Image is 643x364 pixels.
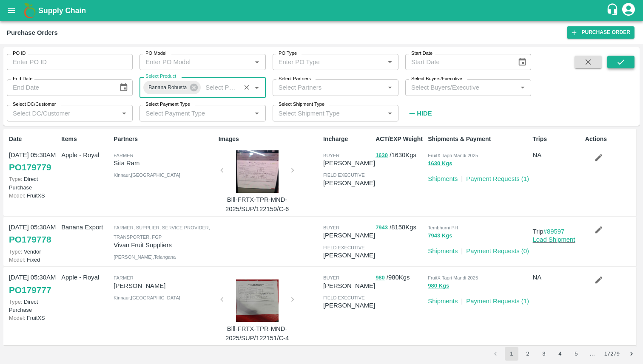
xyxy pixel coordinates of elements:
[323,178,375,188] p: [PERSON_NAME]
[9,176,22,182] span: Type:
[533,150,582,160] p: NA
[9,256,58,264] p: Fixed
[116,79,132,96] button: Choose date
[9,175,58,191] p: Direct Purchase
[13,50,26,57] label: PO ID
[323,135,372,144] p: Incharge
[9,248,58,256] p: Vendor
[143,83,192,92] span: Banana Robusta
[428,225,458,230] span: Tembhurni PH
[145,101,190,108] label: Select Payment Type
[411,50,432,57] label: Start Date
[9,314,58,322] p: FruitXS
[61,150,110,160] p: Apple - Royal
[9,223,58,232] p: [DATE] 05:30AM
[323,275,339,280] span: buyer
[38,5,606,17] a: Supply Chain
[251,82,262,93] button: Open
[2,1,21,20] button: open drawer
[586,350,599,358] div: …
[405,54,511,70] input: Start Date
[466,248,529,254] a: Payment Requests (0)
[376,273,424,282] p: / 980 Kgs
[323,231,375,240] p: [PERSON_NAME]
[119,108,130,119] button: Open
[251,56,262,68] button: Open
[428,275,478,280] span: FruitX Tapri Mandi 2025
[428,298,458,305] a: Shipments
[505,347,518,361] button: page 1
[405,106,434,121] button: Hide
[428,159,452,169] button: 1630 Kgs
[533,227,582,236] p: Trip
[114,275,133,280] span: Farmer
[202,82,238,93] input: Select Product
[7,54,133,70] input: Enter PO ID
[61,223,110,232] p: Banana Export
[142,107,238,119] input: Select Payment Type
[9,107,116,119] input: Select DC/Customer
[9,150,58,160] p: [DATE] 05:30AM
[9,135,58,144] p: Date
[114,295,180,300] span: Kinnaur , [GEOGRAPHIC_DATA]
[458,243,463,256] div: |
[376,223,424,232] p: / 8158 Kgs
[543,228,565,235] a: #89597
[602,347,622,361] button: Go to page 17279
[428,135,529,144] p: Shipments & Payment
[7,79,112,96] input: End Date
[7,27,58,38] div: Purchase Orders
[384,108,395,119] button: Open
[521,347,535,361] button: Go to page 2
[114,254,176,260] span: [PERSON_NAME] , Telangana
[275,82,382,93] input: Select Partners
[533,236,575,243] a: Load Shipment
[466,298,529,305] a: Payment Requests (1)
[517,82,528,93] button: Open
[142,56,249,68] input: Enter PO Model
[114,240,215,250] p: Vivan Fruit Suppliers
[219,135,320,144] p: Images
[376,150,424,160] p: / 1630 Kgs
[428,281,449,291] button: 980 Kgs
[145,50,167,57] label: PO Model
[13,101,56,108] label: Select DC/Customer
[323,295,365,300] span: field executive
[323,281,375,291] p: [PERSON_NAME]
[9,192,25,199] span: Model:
[9,273,58,282] p: [DATE] 05:30AM
[9,282,51,298] a: PO179777
[145,73,176,80] label: Select Product
[279,101,324,108] label: Select Shipment Type
[376,151,388,161] button: 1630
[428,175,458,182] a: Shipments
[487,347,640,361] nav: pagination navigation
[21,2,38,19] img: logo
[569,347,583,361] button: Go to page 5
[9,257,25,263] span: Model:
[9,192,58,200] p: FruitXS
[553,347,567,361] button: Go to page 4
[376,135,424,144] p: ACT/EXP Weight
[114,225,210,240] span: Farmer, Supplier, Service Provider, Transporter, FGP
[275,56,382,68] input: Enter PO Type
[38,6,86,15] b: Supply Chain
[323,245,365,250] span: field executive
[323,301,375,310] p: [PERSON_NAME]
[458,293,463,306] div: |
[279,76,311,82] label: Select Partners
[9,299,22,305] span: Type:
[323,251,375,260] p: [PERSON_NAME]
[417,110,432,117] strong: Hide
[428,153,478,158] span: FruitX Tapri Mandi 2025
[9,160,51,175] a: PO179779
[114,158,215,168] p: Sita Ram
[61,135,110,144] p: Items
[9,248,22,255] span: Type:
[567,26,634,39] a: Purchase Order
[585,135,634,144] p: Actions
[384,56,395,68] button: Open
[241,82,253,93] button: Clear
[458,171,463,183] div: |
[323,172,365,178] span: field executive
